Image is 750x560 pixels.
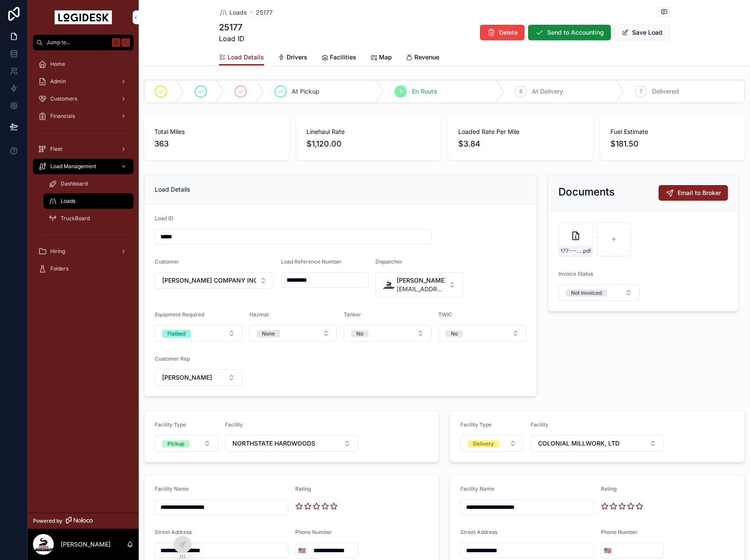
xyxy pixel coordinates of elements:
[162,373,212,382] span: [PERSON_NAME]
[601,543,614,558] button: Select Button
[610,127,735,136] span: Fuel Estimate
[33,261,134,277] a: Folders
[155,485,189,492] span: Facility Name
[287,53,307,62] span: Drivers
[225,435,359,452] button: Select Button
[519,88,522,95] span: 6
[601,485,616,492] span: Rating
[219,21,245,33] h1: 25177
[50,61,65,68] span: Home
[249,311,269,318] span: Hazmat
[167,440,184,447] div: Pickup
[375,272,463,297] button: Select Button
[256,8,273,17] a: 25177
[614,25,670,40] button: Save Load
[397,276,445,285] span: [PERSON_NAME]
[219,49,264,66] a: Load Details
[601,529,638,535] span: Phone Number
[451,330,458,337] div: No
[296,543,308,558] button: Select Button
[155,215,173,221] span: Load ID
[499,28,518,37] span: Delete
[219,33,245,44] span: Load ID
[50,265,68,272] span: Folders
[50,95,77,102] span: Customers
[412,87,437,96] span: En Route
[229,8,247,17] span: Loads
[61,180,88,187] span: Dashboard
[356,330,363,337] div: No
[155,311,204,318] span: Equipment Required
[33,244,134,259] a: Hiring
[249,325,337,342] button: Select Button
[33,518,62,524] span: Powered by
[460,435,524,452] button: Select Button
[28,513,139,529] a: Powered by
[379,53,392,62] span: Map
[399,88,402,95] span: 5
[547,28,604,37] span: Send to Accounting
[571,290,602,296] div: Not Invoiced
[61,215,90,222] span: TruckBoard
[321,49,356,67] a: Facilities
[414,53,439,62] span: Revenue
[307,138,431,150] span: $1,120.00
[397,285,445,293] span: [EMAIL_ADDRESS][DOMAIN_NAME]
[167,330,186,338] div: Flatbed
[155,186,190,193] span: Load Details
[43,193,134,209] a: Loads
[438,311,452,318] span: TWIC
[278,49,307,67] a: Drivers
[652,87,679,96] span: Delivered
[458,138,583,150] span: $3.84
[295,485,311,492] span: Rating
[375,258,402,265] span: Dispatcher
[43,176,134,192] a: Dashboard
[298,546,306,555] span: 🇺🇸
[50,78,66,85] span: Admin
[295,529,332,535] span: Phone Number
[610,138,735,150] span: $181.50
[155,435,218,452] button: Select Button
[528,25,611,40] button: Send to Accounting
[162,276,256,285] span: [PERSON_NAME] COMPANY INC.
[50,163,96,170] span: Load Management
[33,35,134,50] button: Jump to...K
[370,49,392,67] a: Map
[480,25,525,40] button: Delete
[46,39,108,46] span: Jump to...
[438,325,526,342] button: Select Button
[532,87,563,96] span: At Delivery
[155,272,274,289] button: Select Button
[33,56,134,72] a: Home
[33,141,134,157] a: Fleet
[460,529,497,535] span: Street Address
[155,529,192,535] span: Street Address
[50,248,65,255] span: Hiring
[219,8,247,17] a: Loads
[659,185,728,201] button: Email to Broker
[330,53,356,62] span: Facilities
[33,91,134,107] a: Customers
[155,325,242,342] button: Select Button
[460,485,494,492] span: Facility Name
[155,369,242,386] button: Select Button
[33,159,134,174] a: Load Management
[292,87,320,96] span: At Pickup
[55,10,112,24] img: App logo
[154,138,279,150] span: 363
[558,270,593,277] span: Invoice Status
[561,247,582,254] span: 177---10-6-to-10-7---CHR---1120.00
[538,439,620,448] span: COLONIAL MILLWORK, LTD
[43,211,134,226] a: TruckBoard
[33,108,134,124] a: Financials
[262,330,275,338] div: None
[225,421,243,428] span: Facility
[122,39,129,46] span: K
[154,127,279,136] span: Total Miles
[473,440,494,447] div: Delivery
[406,49,439,67] a: Revenue
[232,439,315,448] span: NORTHSTATE HARDWOODS
[639,88,642,95] span: 7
